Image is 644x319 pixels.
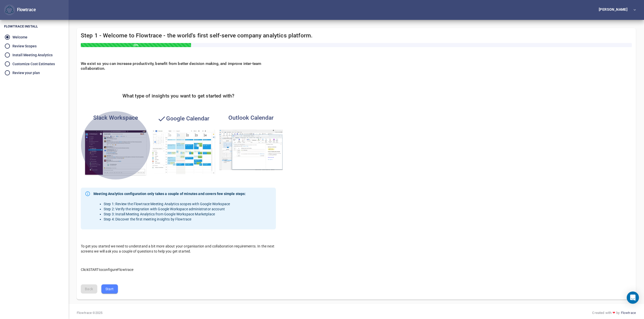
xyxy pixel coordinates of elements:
div: Created with [592,310,636,315]
div: 20% [81,43,191,47]
div: [PERSON_NAME] [599,8,630,11]
img: Outlook Calendar analytics [219,130,283,170]
button: Start [101,284,118,294]
strong: Meeting Analytics configuration only takes a couple of minutes and covers few simple steps: [93,191,246,196]
li: Step 4: Discover the first meeting insights by Flowtrace [104,217,246,222]
img: Flowtrace [5,6,13,14]
button: Flowtrace [4,5,15,16]
div: Open Intercom Messenger [627,292,639,304]
button: Slack WorkspaceSlack Workspace analytics [81,111,150,179]
span: Flowtrace © 2025 [77,310,102,315]
p: Click START to configure Flowtrace [81,262,276,272]
span: Start [105,286,114,292]
h6: We exist so you can increase productivity, benefit from better decision making, and improve inter... [81,61,276,71]
button: [PERSON_NAME] [591,5,640,15]
h4: Step 1 - Welcome to Flowtrace - the world's first self-serve company analytics platform. [81,32,632,47]
h4: Slack Workspace [84,114,147,121]
li: Step 1: Review the Flowtrace Meeting Analytics scopes with Google Workspace [104,201,246,206]
img: Google Calendar analytics [152,130,215,174]
div: To get you started we need to understand a bit more about your organisation and collaboration req... [77,240,280,258]
span: by [616,310,620,315]
img: Slack Workspace analytics [84,130,147,176]
h4: Outlook Calendar [219,114,283,121]
button: Outlook CalendarOutlook Calendar analytics [216,111,286,173]
h5: What type of insights you want to get started with? [122,93,234,99]
li: Step 2: Verify the integration with Google Workspace administrator account [104,206,246,212]
span: ❤ [611,310,616,315]
div: Flowtrace [15,7,36,13]
h4: Google Calendar [152,114,215,123]
button: Google CalendarGoogle Calendar analytics [149,111,218,177]
li: Step 3: Install Meeting Analytics from Google Workspace Marketplace [104,212,246,217]
div: Flowtrace [4,5,36,16]
a: Flowtrace [621,310,636,315]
